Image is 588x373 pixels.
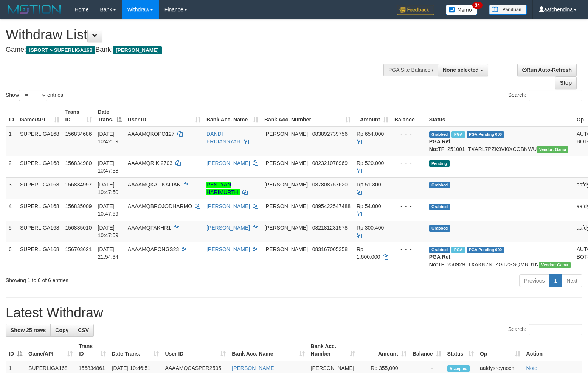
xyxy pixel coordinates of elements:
[98,131,119,145] span: [DATE] 10:42:59
[357,225,384,231] span: Rp 300.400
[467,131,504,138] span: PGA Pending
[555,76,577,89] a: Stop
[357,160,384,166] span: Rp 520.000
[6,127,17,156] td: 1
[562,274,582,287] a: Next
[477,339,523,361] th: Op: activate to sort column ascending
[6,339,25,361] th: ID: activate to sort column descending
[6,324,51,337] a: Show 25 rows
[6,156,17,177] td: 2
[312,225,348,231] span: Copy 082181231578 to clipboard
[312,246,348,252] span: Copy 083167005358 to clipboard
[73,324,94,337] a: CSV
[523,339,582,361] th: Action
[203,105,261,127] th: Bank Acc. Name: activate to sort column ascending
[17,199,62,221] td: SUPERLIGA168
[6,4,63,15] img: MOTION_logo.png
[17,127,62,156] td: SUPERLIGA168
[429,254,452,267] b: PGA Ref. No:
[539,262,571,268] span: Vendor URL: https://trx31.1velocity.biz
[55,327,68,333] span: Copy
[429,182,450,188] span: Grabbed
[444,339,477,361] th: Status: activate to sort column ascending
[429,225,450,232] span: Grabbed
[394,130,423,138] div: - - -
[312,203,351,209] span: Copy 0895422547488 to clipboard
[65,203,92,209] span: 156835009
[128,131,175,137] span: AAAAMQKOPO127
[232,365,275,371] a: [PERSON_NAME]
[125,105,203,127] th: User ID: activate to sort column ascending
[6,242,17,271] td: 6
[6,46,385,54] h4: Game: Bank:
[98,225,119,238] span: [DATE] 10:47:59
[17,105,62,127] th: Game/API: activate to sort column ascending
[358,339,409,361] th: Amount: activate to sort column ascending
[65,225,92,231] span: 156835010
[357,246,380,260] span: Rp 1.600.000
[517,64,577,76] a: Run Auto-Refresh
[206,182,240,195] a: RESTYAN HARIMURTHI
[113,46,161,54] span: [PERSON_NAME]
[6,90,63,101] label: Show entries
[17,221,62,242] td: SUPERLIGA168
[128,182,181,188] span: AAAAMQKALIKALIAN
[25,339,76,361] th: Game/API: activate to sort column ascending
[65,160,92,166] span: 156834980
[206,246,250,252] a: [PERSON_NAME]
[6,199,17,221] td: 4
[206,131,240,145] a: DANDI ERDIANSYAH
[264,160,308,166] span: [PERSON_NAME]
[65,246,92,252] span: 156703621
[410,339,444,361] th: Balance: activate to sort column ascending
[17,177,62,199] td: SUPERLIGA168
[354,105,391,127] th: Amount: activate to sort column ascending
[162,339,229,361] th: User ID: activate to sort column ascending
[508,90,582,101] label: Search:
[76,339,109,361] th: Trans ID: activate to sort column ascending
[128,225,171,231] span: AAAAMQFAKHR1
[451,131,465,138] span: Marked by aafheankoy
[98,203,119,217] span: [DATE] 10:47:59
[429,204,450,210] span: Grabbed
[508,324,582,335] label: Search:
[519,274,549,287] a: Previous
[26,46,95,54] span: ISPORT > SUPERLIGA168
[128,203,192,209] span: AAAAMQBROJODHARMO
[529,324,582,335] input: Search:
[6,177,17,199] td: 3
[264,131,308,137] span: [PERSON_NAME]
[311,365,354,371] span: [PERSON_NAME]
[98,160,119,174] span: [DATE] 10:47:38
[537,146,568,153] span: Vendor URL: https://trx31.1velocity.biz
[549,274,562,287] a: 1
[447,365,470,372] span: Accepted
[50,324,73,337] a: Copy
[308,339,358,361] th: Bank Acc. Number: activate to sort column ascending
[6,105,17,127] th: ID
[467,247,504,253] span: PGA Pending
[65,182,92,188] span: 156834997
[383,64,438,76] div: PGA Site Balance /
[17,242,62,271] td: SUPERLIGA168
[78,327,89,333] span: CSV
[19,90,47,101] select: Showentries
[391,105,426,127] th: Balance
[128,160,172,166] span: AAAAMQRIKI2703
[357,131,384,137] span: Rp 654.000
[95,105,125,127] th: Date Trans.: activate to sort column descending
[429,131,450,138] span: Grabbed
[426,105,574,127] th: Status
[472,2,483,9] span: 34
[264,203,308,209] span: [PERSON_NAME]
[264,246,308,252] span: [PERSON_NAME]
[264,182,308,188] span: [PERSON_NAME]
[394,159,423,167] div: - - -
[62,105,95,127] th: Trans ID: activate to sort column ascending
[6,27,385,42] h1: Withdraw List
[98,182,119,195] span: [DATE] 10:47:50
[357,182,381,188] span: Rp 51.300
[394,202,423,210] div: - - -
[6,274,239,284] div: Showing 1 to 6 of 6 entries
[394,224,423,232] div: - - -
